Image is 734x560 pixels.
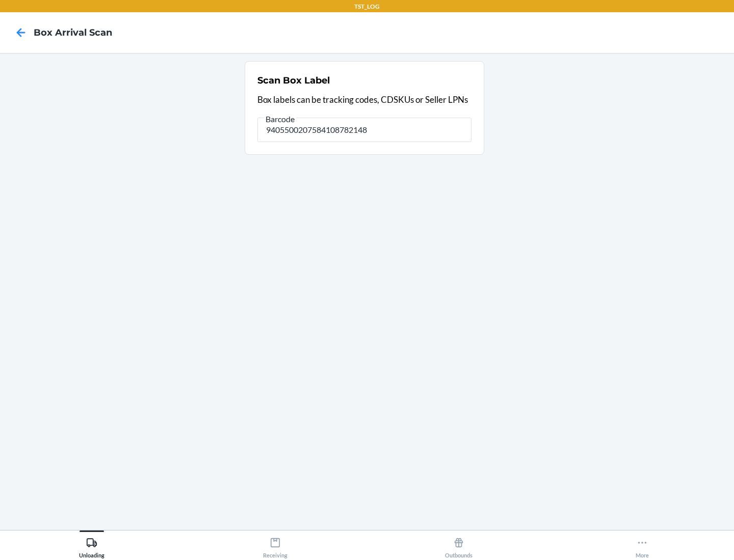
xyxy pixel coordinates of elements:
[550,530,734,558] button: More
[257,74,330,87] h2: Scan Box Label
[264,114,296,124] span: Barcode
[636,533,649,558] div: More
[257,118,471,142] input: Barcode
[263,533,287,558] div: Receiving
[79,533,104,558] div: Unloading
[257,93,471,106] p: Box labels can be tracking codes, CDSKUs or Seller LPNs
[183,530,367,558] button: Receiving
[367,530,550,558] button: Outbounds
[34,26,112,39] h4: Box Arrival Scan
[354,2,380,11] p: TST_LOG
[445,533,473,558] div: Outbounds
